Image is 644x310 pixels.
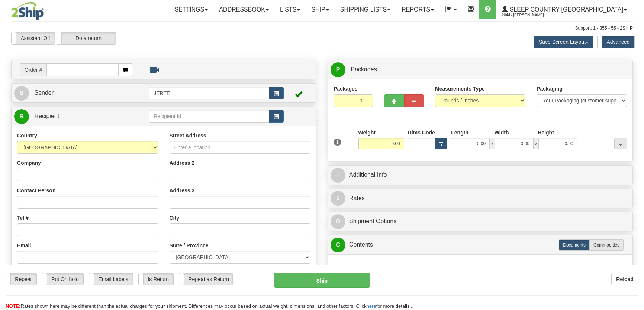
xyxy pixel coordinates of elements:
th: Description [345,260,570,274]
th: Nr [334,260,345,274]
span: Sleep Country [GEOGRAPHIC_DATA] [508,6,623,13]
label: Commodities [589,239,624,251]
span: x [490,138,495,149]
div: Support: 1 - 855 - 55 - 2SHIP [11,25,633,32]
label: Length [451,129,468,136]
label: Repeat as Return [179,273,232,285]
a: P Packages [331,62,630,77]
span: O [331,214,345,229]
label: Packages [334,85,358,92]
label: Email [17,242,31,249]
a: R Recipient [14,109,134,124]
iframe: chat widget [627,117,643,193]
span: x [534,138,539,149]
label: Dims Code [408,129,435,136]
label: Country [17,132,37,139]
a: OShipment Options [331,214,630,229]
a: Shipping lists [335,0,396,19]
label: Address 2 [170,159,195,167]
a: IAdditional Info [331,167,630,183]
span: $ [331,191,345,206]
a: $Rates [331,191,630,206]
a: here [367,303,376,309]
label: Advanced [598,36,634,48]
b: Reload [616,276,634,282]
label: Repeat [6,273,36,285]
a: Sleep Country [GEOGRAPHIC_DATA] 2044 / [PERSON_NAME] [496,0,632,19]
a: Lists [274,0,306,19]
span: Recipient [34,113,59,119]
span: P [331,62,345,77]
label: Company [17,159,41,167]
span: I [331,168,345,183]
label: City [170,214,179,222]
label: Documents [559,239,590,251]
span: Packages [351,66,377,72]
a: Reports [396,0,439,19]
span: Sender [34,89,54,96]
label: Height [538,129,554,136]
label: Weight [358,129,376,136]
span: NOTE: [6,303,20,309]
a: Settings [169,0,213,19]
label: Put On hold [42,273,84,285]
label: Measurements Type [435,85,485,92]
th: Value [570,260,590,274]
span: S [14,86,29,101]
a: Addressbook [213,0,274,19]
input: Recipient Id [149,110,269,123]
label: Street Address [170,132,206,139]
label: Is Return [139,273,173,285]
button: Save Screen Layout [534,36,593,48]
label: Width [495,129,509,136]
label: Address 3 [170,187,195,194]
button: Ship [274,273,370,288]
a: CContents [331,237,630,252]
a: S Sender [14,85,149,101]
img: logo2044.jpg [11,2,44,20]
span: C [331,238,345,252]
span: 1 [334,139,341,146]
label: Assistant Off [12,32,55,44]
label: Tel # [17,214,29,222]
label: Do a return [57,32,116,44]
input: Enter a location [170,141,311,154]
label: Email Labels [89,273,133,285]
span: 2044 / [PERSON_NAME] [502,12,558,19]
label: Contact Person [17,187,55,194]
a: Ship [306,0,334,19]
button: Reload [611,273,638,285]
span: Order # [20,63,46,76]
input: Sender Id [149,87,269,99]
label: Packaging [537,85,563,92]
div: ... [614,138,627,149]
label: State / Province [170,242,209,249]
span: R [14,109,29,124]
